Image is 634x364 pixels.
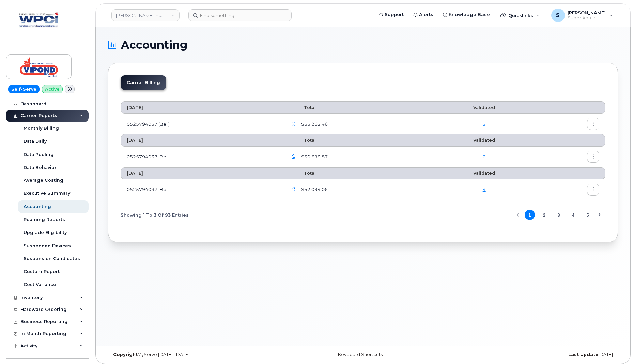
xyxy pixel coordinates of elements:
th: [DATE] [121,101,281,114]
span: $50,699.87 [300,154,328,160]
button: Page 4 [568,210,578,220]
span: $52,094.06 [300,186,328,193]
td: 0525794037 (Bell) [121,114,281,134]
button: Page 5 [583,210,593,220]
div: [DATE] [448,352,618,358]
th: [DATE] [121,167,281,179]
span: Total [288,171,316,176]
strong: Copyright [113,352,138,357]
strong: Last Update [568,352,598,357]
a: 2 [483,154,486,159]
div: MyServe [DATE]–[DATE] [108,352,278,358]
td: 0525794037 (Bell) [121,179,281,200]
span: Showing 1 To 3 Of 93 Entries [121,210,189,220]
span: Total [288,138,316,143]
span: Accounting [121,40,187,50]
span: $53,262.46 [300,121,328,127]
a: Keyboard Shortcuts [338,352,383,357]
th: Validated [434,134,534,146]
button: Next Page [594,210,605,220]
span: Total [288,105,316,110]
th: [DATE] [121,134,281,146]
td: 0525794037 (Bell) [121,147,281,167]
button: Page 2 [539,210,549,220]
a: 4 [483,187,486,192]
button: Page 3 [554,210,564,220]
a: 2 [483,121,486,127]
button: Page 1 [525,210,535,220]
th: Validated [434,101,534,114]
th: Validated [434,167,534,179]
